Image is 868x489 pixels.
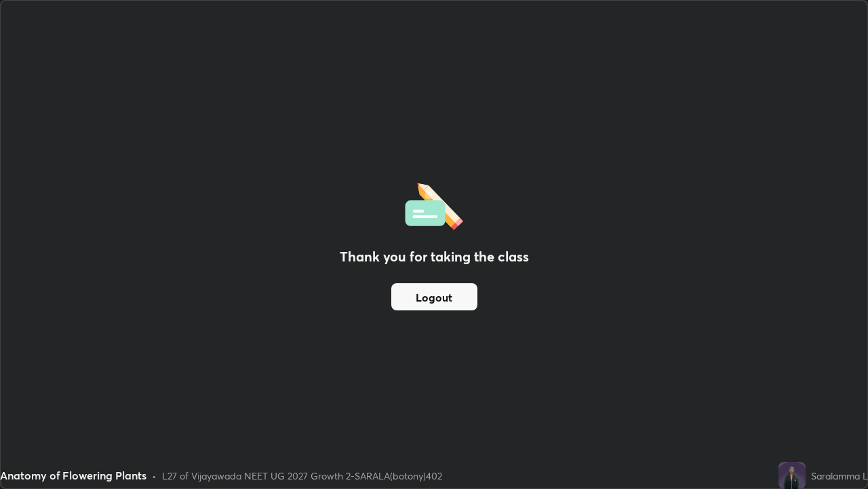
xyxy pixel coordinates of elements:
[405,179,463,230] img: offlineFeedback.1438e8b3.svg
[152,469,157,483] div: •
[778,462,806,489] img: e07e4dab6a7b43a1831a2c76b14e2e97.jpg
[811,469,868,483] div: Saralamma L
[162,469,442,483] div: L27 of Vijayawada NEET UG 2027 Growth 2-SARALA(botony)402
[340,247,529,267] h2: Thank you for taking the class
[391,283,477,310] button: Logout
